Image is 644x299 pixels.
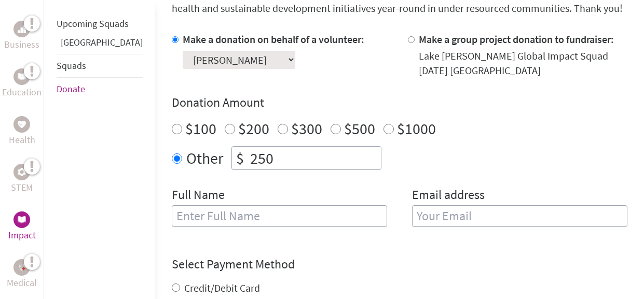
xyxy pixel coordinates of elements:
input: Your Email [412,205,627,227]
p: Health [9,133,35,147]
a: ImpactImpact [8,211,36,243]
label: $1000 [397,119,436,138]
img: Medical [18,263,26,272]
div: Impact [13,211,30,228]
h4: Donation Amount [172,94,627,111]
p: Impact [8,228,36,243]
input: Enter Amount [248,147,381,169]
p: Medical [7,276,37,290]
div: Business [13,21,30,37]
label: $500 [344,119,375,138]
label: $100 [185,119,216,138]
a: Donate [57,83,85,95]
label: Full Name [172,187,225,205]
label: Make a group project donation to fundraiser: [419,33,614,46]
label: Email address [412,187,485,205]
a: [GEOGRAPHIC_DATA] [61,36,143,48]
a: Squads [57,60,86,72]
img: Health [18,121,26,127]
label: Make a donation on behalf of a volunteer: [183,33,364,46]
label: Other [186,146,223,170]
input: Enter Full Name [172,205,387,227]
li: Upcoming Squads [57,12,143,35]
a: BusinessBusiness [4,21,39,52]
div: STEM [13,164,30,180]
h4: Select Payment Method [172,256,627,273]
div: Medical [13,259,30,276]
div: Education [13,68,30,85]
li: Donate [57,78,143,101]
label: $300 [291,119,322,138]
li: Belize [57,35,143,54]
p: STEM [11,180,33,195]
img: Education [18,73,26,80]
a: EducationEducation [2,68,42,99]
img: STEM [18,168,26,176]
img: Impact [18,216,26,223]
p: Business [4,37,39,52]
p: Education [2,85,42,99]
label: Credit/Debit Card [184,281,260,294]
div: Lake [PERSON_NAME] Global Impact Squad [DATE] [GEOGRAPHIC_DATA] [419,49,627,78]
li: Squads [57,54,143,78]
img: Business [18,25,26,33]
div: $ [232,147,248,169]
a: MedicalMedical [7,259,37,290]
a: Upcoming Squads [57,18,129,30]
label: $200 [238,119,269,138]
a: STEMSTEM [11,164,33,195]
a: HealthHealth [9,116,35,147]
div: Health [13,116,30,133]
